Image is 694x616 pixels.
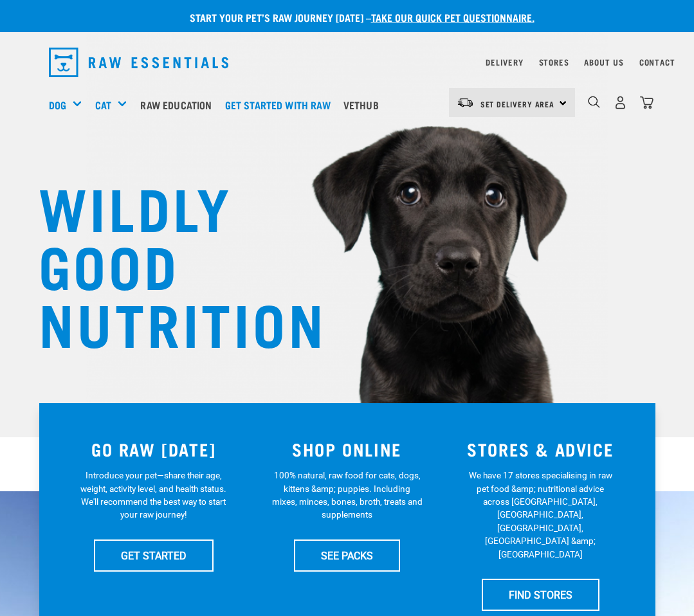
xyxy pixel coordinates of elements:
[39,42,656,82] nav: dropdown navigation
[137,79,221,131] a: Raw Education
[482,579,599,611] a: FIND STORES
[371,14,534,20] a: take our quick pet questionnaire.
[614,96,627,109] img: user.png
[588,96,600,108] img: home-icon-1@2x.png
[294,539,400,572] a: SEE PACKS
[271,469,423,521] p: 100% natural, raw food for cats, dogs, kittens &amp; puppies. Including mixes, minces, bones, bro...
[640,96,653,109] img: home-icon@2x.png
[49,48,229,77] img: Raw Essentials Logo
[639,60,675,64] a: Contact
[486,60,523,64] a: Delivery
[94,539,214,572] a: GET STARTED
[222,79,340,131] a: Get started with Raw
[258,439,436,459] h3: SHOP ONLINE
[457,97,474,109] img: van-moving.png
[480,102,555,106] span: Set Delivery Area
[49,97,66,113] a: Dog
[39,177,296,350] h1: WILDLY GOOD NUTRITION
[95,97,111,113] a: Cat
[539,60,569,64] a: Stores
[584,60,623,64] a: About Us
[65,439,243,459] h3: GO RAW [DATE]
[78,469,229,521] p: Introduce your pet—share their age, weight, activity level, and health status. We'll recommend th...
[465,469,616,561] p: We have 17 stores specialising in raw pet food &amp; nutritional advice across [GEOGRAPHIC_DATA],...
[340,79,388,131] a: Vethub
[452,439,630,459] h3: STORES & ADVICE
